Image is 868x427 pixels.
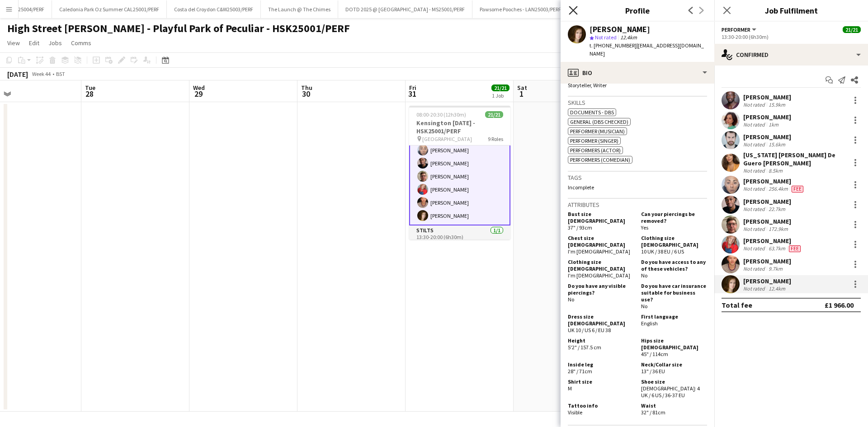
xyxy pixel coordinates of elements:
[641,211,707,224] h5: Can your piercings be removed?
[743,197,791,206] div: [PERSON_NAME]
[338,0,472,18] button: DOTD 2025 @ [GEOGRAPHIC_DATA] - MS25001/PERF
[568,174,707,182] h3: Tags
[561,62,714,84] div: Bio
[590,25,650,33] div: [PERSON_NAME]
[743,277,791,285] div: [PERSON_NAME]
[641,282,707,303] h5: Do you have car insurance suitable for business use?
[4,37,24,49] a: View
[743,217,791,225] div: [PERSON_NAME]
[722,300,752,310] div: Total fee
[743,185,767,192] div: Not rated
[618,34,639,41] span: 12.4km
[787,245,802,252] div: Crew has different fees then in role
[568,368,592,375] span: 28" / 71cm
[641,248,684,255] span: 10 UK / 38 EU / 6 US
[743,113,791,121] div: [PERSON_NAME]
[743,177,805,185] div: [PERSON_NAME]
[568,385,572,392] span: M
[767,101,787,108] div: 15.9km
[568,99,707,107] h3: Skills
[641,320,658,327] span: English
[590,42,637,49] span: t. [PHONE_NUMBER]
[743,245,767,252] div: Not rated
[167,0,261,18] button: Costa del Croydon C&W25003/PERF
[568,344,601,351] span: 5'2" / 157.5 cm
[301,84,312,92] span: Thu
[409,225,510,256] app-card-role: Stilts1/113:30-20:00 (6h30m)
[570,118,628,125] span: General (DBS Checked)
[570,147,621,154] span: Performers (Actor)
[641,361,707,368] h5: Neck/Collar size
[743,237,802,245] div: [PERSON_NAME]
[722,26,750,33] span: Performer
[422,136,472,142] span: [GEOGRAPHIC_DATA]
[30,70,52,77] span: Week 44
[568,361,634,368] h5: Inside leg
[409,106,510,239] app-job-card: 08:00-20:30 (12h30m)21/21Kensington [DATE] - HSK25001/PERF [GEOGRAPHIC_DATA]9 Roles[PERSON_NAME][...
[767,245,787,252] div: 63.7km
[641,224,648,231] span: Yes
[570,156,630,163] span: Performers (Comedian)
[825,300,854,310] div: £1 966.00
[7,22,350,35] h1: High Street [PERSON_NAME] - Playful Park of Peculiar - HSK25001/PERF
[743,206,767,212] div: Not rated
[409,72,510,225] app-card-role: [PERSON_NAME][PERSON_NAME][US_STATE] [PERSON_NAME] De Guero [PERSON_NAME][PERSON_NAME][PERSON_NAM...
[488,136,503,142] span: 9 Roles
[714,5,868,16] h3: Job Fulfilment
[743,257,791,265] div: [PERSON_NAME]
[409,84,416,92] span: Fri
[568,224,592,231] span: 37" / 93cm
[767,285,787,292] div: 12.4km
[743,121,767,128] div: Not rated
[789,245,801,252] span: Fee
[767,141,787,148] div: 15.6km
[595,34,617,41] span: Not rated
[29,39,39,47] span: Edit
[570,109,614,116] span: Documents - DBS
[261,0,338,18] button: The Launch @ The Chimes
[408,89,416,99] span: 31
[568,258,634,272] h5: Clothing size [DEMOGRAPHIC_DATA]
[641,337,707,351] h5: Hips size [DEMOGRAPHIC_DATA]
[568,327,611,333] span: UK 10 / US 6 / EU 38
[790,185,805,192] div: Crew has different fees then in role
[570,137,618,144] span: Performer (Singer)
[492,92,509,99] div: 1 Job
[491,84,509,91] span: 21/21
[641,409,665,416] span: 32" / 81cm
[568,402,634,409] h5: Tattoo info
[722,26,758,33] button: Performer
[485,111,503,118] span: 21/21
[568,378,634,385] h5: Shirt size
[192,89,205,99] span: 29
[743,225,767,232] div: Not rated
[84,89,95,99] span: 28
[767,121,780,128] div: 1km
[641,303,647,310] span: No
[641,402,707,409] h5: Waist
[56,70,65,77] div: BST
[71,39,91,47] span: Comms
[568,201,707,209] h3: Attributes
[568,282,634,296] h5: Do you have any visible piercings?
[722,33,861,40] div: 13:30-20:00 (6h30m)
[590,42,704,57] span: | [EMAIL_ADDRESS][DOMAIN_NAME]
[743,265,767,272] div: Not rated
[743,101,767,108] div: Not rated
[767,185,790,192] div: 256.4km
[568,337,634,344] h5: Height
[641,258,707,272] h5: Do you have access to any of these vehicles?
[743,285,767,292] div: Not rated
[743,133,791,141] div: [PERSON_NAME]
[767,225,790,232] div: 172.9km
[193,84,205,92] span: Wed
[767,206,787,212] div: 22.7km
[568,272,630,279] span: I'm [DEMOGRAPHIC_DATA]
[568,409,582,416] span: Visible
[767,265,784,272] div: 9.7km
[85,84,95,92] span: Tue
[517,84,527,92] span: Sat
[568,296,574,303] span: No
[641,368,665,375] span: 13" / 36 EU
